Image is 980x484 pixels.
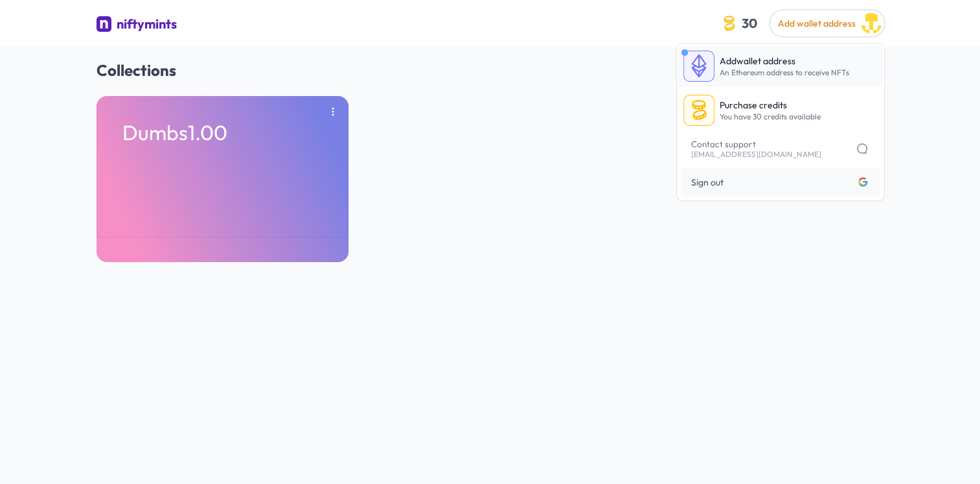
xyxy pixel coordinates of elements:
div: niftymints [117,15,177,33]
a: niftymints [97,15,177,36]
h2: Collections [97,60,884,80]
p: You have 30 credits available [720,112,821,122]
button: Add wallet address [770,10,884,36]
img: chat-icon.32b823c5.svg [856,143,867,154]
span: 30 [739,13,760,33]
a: Contact support[EMAIL_ADDRESS][DOMAIN_NAME] [681,134,880,166]
img: boxed-eth-icon.a9b3bb49.svg [683,51,714,82]
p: Dumbs1.00 [122,122,323,143]
img: coin-icon.3a8a4044.svg [719,13,739,33]
span: An Ethereum address to receive NFTs [720,67,849,77]
a: Dumbs1.00 [97,96,348,262]
span: Contact support [691,139,756,149]
p: Purchase credits [720,99,821,112]
button: 30 [716,10,765,36]
img: Logged in with google [858,177,868,187]
img: Johan Bah [861,13,882,34]
span: [EMAIL_ADDRESS][DOMAIN_NAME] [691,149,821,160]
span: Add [720,55,736,67]
img: niftymints logo [97,16,112,32]
span: Add wallet address [778,18,856,29]
p: wallet address [720,54,849,67]
span: Sign out [691,176,724,189]
img: boxed-coin-icon.0e718a32.svg [683,95,714,126]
